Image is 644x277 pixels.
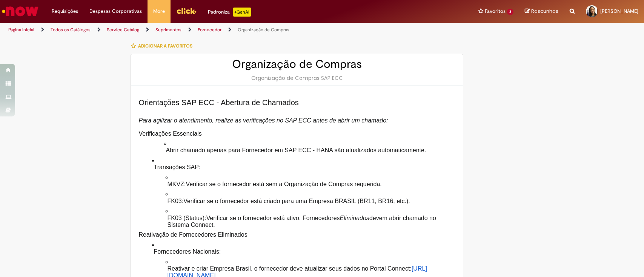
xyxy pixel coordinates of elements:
[525,8,558,15] a: Rascunhos
[52,8,78,15] span: Requisições
[166,215,455,229] p: Verificar se o fornecedor está ativo. Fornecedores devem abrir chamado no Sistema Connect.
[167,198,183,204] strong: FK03:
[138,58,455,70] h2: Organização de Compras
[107,27,139,33] a: Service Catalog
[166,181,455,188] p: Verificar se o fornecedor está sem a Organização de Compras requerida.
[138,98,298,107] span: Orientações SAP ECC - Abertura de Chamados
[507,9,513,15] span: 3
[531,8,558,15] span: Rascunhos
[176,5,197,17] img: click_logo_yellow_360x200.png
[138,43,192,49] span: Adicionar a Favoritos
[8,27,34,33] a: Página inicial
[154,248,221,255] strong: Fornecedores Nacionais:
[138,231,455,238] h3: Reativação de Fornecedores Eliminados
[153,8,165,15] span: More
[89,8,142,15] span: Despesas Corporativas
[131,38,197,54] button: Adicionar a Favoritos
[167,215,206,221] strong: FK03 (Status):
[154,164,200,170] strong: Transações SAP:
[138,130,455,137] h3: Verificações Essenciais
[340,215,369,221] em: Eliminados
[167,181,186,187] strong: MKVZ:
[198,27,221,33] a: Fornecedor
[208,8,251,17] div: Padroniza
[164,147,455,154] p: Abrir chamado apenas para Fornecedor em SAP ECC - HANA são atualizados automaticamente.
[6,23,424,37] ul: Trilhas de página
[238,27,289,33] a: Organização de Compras
[138,74,455,82] div: Organização de Compras SAP ECC
[51,27,91,33] a: Todos os Catálogos
[155,27,181,33] a: Suprimentos
[166,198,455,205] p: Verificar se o fornecedor está criado para uma Empresa BRASIL (BR11, BR16, etc.).
[138,117,388,124] strong: Para agilizar o atendimento, realize as verificações no SAP ECC antes de abrir um chamado:
[233,8,251,17] p: +GenAi
[485,8,506,15] span: Favoritos
[1,4,40,19] img: ServiceNow
[600,8,638,14] span: [PERSON_NAME]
